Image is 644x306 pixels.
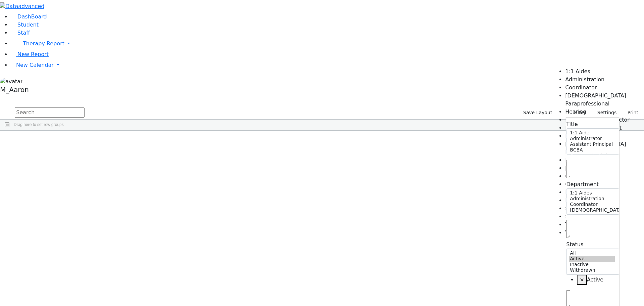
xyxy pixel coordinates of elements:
span: Staff [17,30,30,36]
li: Other Staff [565,180,644,188]
li: Psychology [565,196,644,205]
a: Staff [11,30,30,36]
span: New Report [17,51,49,57]
span: × [580,276,584,283]
option: Inactive [569,262,615,267]
li: Teaching [565,221,644,229]
li: [DEMOGRAPHIC_DATA] Paraprofessional [565,92,644,108]
span: Student [17,21,39,28]
li: N/A [565,156,644,164]
textarea: Search [566,160,570,178]
a: Student [11,21,39,28]
option: 1:1 Aide [569,130,615,136]
option: Coordinator [569,202,615,207]
span: DashBoard [17,13,47,20]
li: [MEDICAL_DATA] [565,164,644,172]
li: Independent Contractor [565,116,644,124]
option: Administrator [569,136,615,141]
li: Active [577,275,619,285]
li: Maintenance [565,132,644,140]
li: Office Staff [565,172,644,180]
option: Community Liaison [569,153,615,159]
button: Save Layout [520,107,555,118]
span: New Calendar [16,62,54,68]
li: Hearing [565,108,644,116]
span: Active [587,276,604,283]
label: Department [566,180,599,188]
label: Status [566,241,583,249]
option: Hearing [569,213,615,219]
option: All [569,250,615,256]
a: New Calendar [11,58,644,72]
a: Therapy Report [11,37,644,50]
textarea: Search [566,220,570,238]
option: [DEMOGRAPHIC_DATA] Paraprofessional [569,207,615,213]
li: Instructional Support [565,124,644,132]
li: 1:1 Aides [565,68,644,76]
li: [DEMOGRAPHIC_DATA] Paraprofessional [565,140,644,156]
select: Default select example [566,249,619,275]
span: Drag here to set row groups [14,122,64,127]
input: Search [15,107,85,118]
span: Therapy Report [23,40,64,47]
option: Assistant Principal [569,141,615,147]
li: Administration [565,76,644,84]
select: Default select example [566,188,619,215]
li: Physical Therapy [565,188,644,196]
option: 1:1 Aides [569,190,615,196]
select: Default select example [566,128,619,155]
li: Speech Therapy [565,213,644,221]
li: Social Work [565,205,644,213]
a: DashBoard [11,13,47,20]
label: Title [566,120,578,128]
option: Withdrawn [569,267,615,273]
option: Administration [569,196,615,202]
a: New Report [11,51,49,57]
option: Active [569,256,615,262]
button: Remove item [577,275,587,285]
option: BCBA [569,147,615,153]
li: Vision [565,229,644,237]
li: Coordinator [565,84,644,92]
